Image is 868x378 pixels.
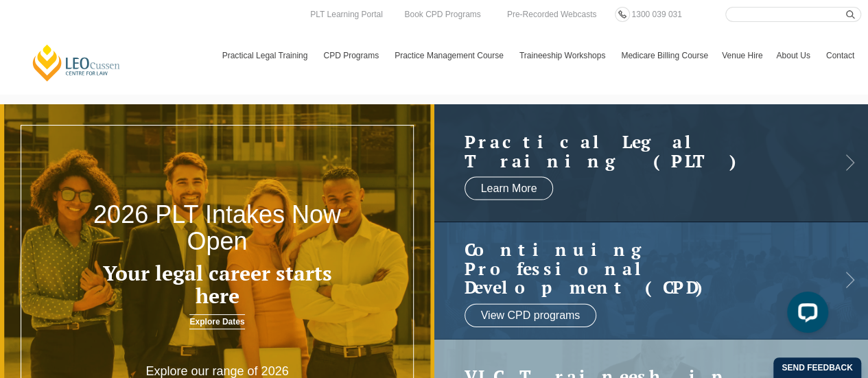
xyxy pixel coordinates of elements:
a: Venue Hire [715,36,769,75]
a: Medicare Billing Course [614,36,715,75]
a: Learn More [465,177,554,200]
a: Practice Management Course [388,36,513,75]
h2: Practical Legal Training (PLT) [465,132,811,170]
a: Continuing ProfessionalDevelopment (CPD) [465,240,811,297]
a: View CPD programs [465,303,597,327]
iframe: LiveChat chat widget [776,286,834,344]
a: Contact [819,36,861,75]
a: Traineeship Workshops [513,36,614,75]
a: [PERSON_NAME] Centre for Law [31,43,122,82]
span: 1300 039 031 [631,10,681,19]
a: About Us [769,36,819,75]
a: PLT Learning Portal [307,7,386,22]
a: Practical Legal Training [215,36,317,75]
a: Book CPD Programs [401,7,484,22]
a: Practical LegalTraining (PLT) [465,132,811,170]
h3: Your legal career starts here [87,262,348,307]
h2: 2026 PLT Intakes Now Open [87,201,348,255]
h2: Continuing Professional Development (CPD) [465,240,811,297]
a: Pre-Recorded Webcasts [504,7,600,22]
a: 1300 039 031 [628,7,685,22]
a: Explore Dates [189,314,244,329]
a: CPD Programs [316,36,388,75]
